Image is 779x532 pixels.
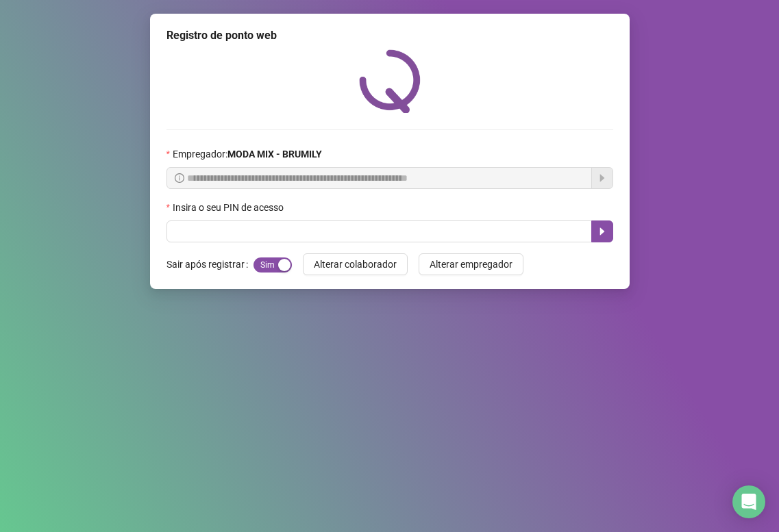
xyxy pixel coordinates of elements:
span: Empregador : [173,147,322,162]
span: info-circle [175,173,184,183]
button: Alterar colaborador [303,253,408,275]
div: Registro de ponto web [166,27,613,44]
label: Insira o seu PIN de acesso [166,200,293,215]
label: Sair após registrar [166,253,254,275]
div: Open Intercom Messenger [732,485,765,518]
button: Alterar empregador [419,253,523,275]
img: QRPoint [359,49,421,113]
span: Alterar empregador [430,257,512,272]
span: Alterar colaborador [314,257,397,272]
span: caret-right [597,226,608,237]
strong: MODA MIX - BRUMILY [227,149,322,160]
